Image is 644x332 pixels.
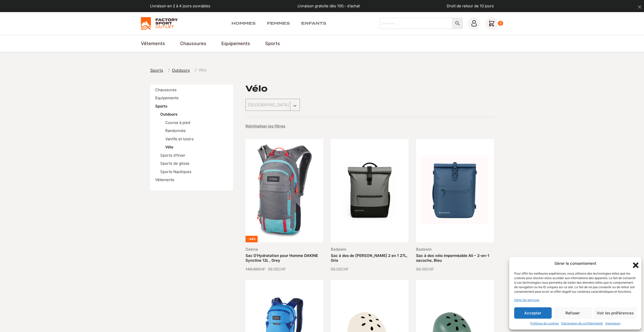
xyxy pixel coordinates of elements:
[554,261,596,267] div: Gérer le consentement
[301,20,326,26] a: Enfants
[155,87,177,92] a: Chaussures
[267,20,290,26] a: Femmes
[561,321,603,326] a: Déclaration de confidentialité
[246,253,318,263] a: Sac D’Hydratation pour Homme DAKINE Syncline 12L , Grey
[605,321,620,326] a: Impressum
[141,40,165,47] a: Vêtements
[265,40,280,47] a: Sports
[160,153,185,158] a: Sports d'hiver
[231,20,256,26] a: Hommes
[165,120,190,125] a: Course à pied
[447,3,494,9] p: Droit de retour de 10 jours
[594,307,636,319] button: Voir les préférences
[246,85,268,93] h1: Vélo
[198,67,206,73] span: Vélo
[416,253,489,263] a: Sac à dos vélo imperméable Ali – 2-en-1 sacoche, Bleu
[298,3,360,9] p: Livraison gratuite dès 100.- d'achat
[514,271,636,294] div: Pour offrir les meilleures expériences, nous utilisons des technologies telles que les cookies po...
[180,40,206,47] a: Chaussures
[514,307,552,319] button: Accepter
[514,298,539,302] a: Gérer les services
[165,137,194,141] a: Vanlife et loisirs
[160,161,189,166] a: Sports de glisse
[221,40,250,47] a: Equipements
[498,21,503,26] div: 0
[165,145,173,149] a: Vélo
[331,253,407,263] a: Sac à dos de [PERSON_NAME] 2 en 1 27L, Gris
[160,112,177,117] a: Outdoors
[172,67,193,73] a: Outdoors
[155,177,174,182] a: Vêtements
[150,3,210,9] p: Livraison en 2 à 4 jours ouvrables
[150,67,166,73] a: Sports
[160,169,191,174] a: Sports Nautiques
[631,261,636,266] div: Fermer la boîte de dialogue
[150,67,206,73] nav: breadcrumbs
[155,95,179,100] a: Equipements
[635,3,644,11] button: dismiss
[530,321,559,326] a: Politique de cookies
[380,18,453,29] input: Chercher
[172,68,190,73] span: Outdoors
[165,128,186,133] a: Randonnée
[141,17,178,30] img: Factory Sport Outlet
[150,68,163,73] span: Sports
[155,104,167,109] a: Sports
[554,307,592,319] button: Refuser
